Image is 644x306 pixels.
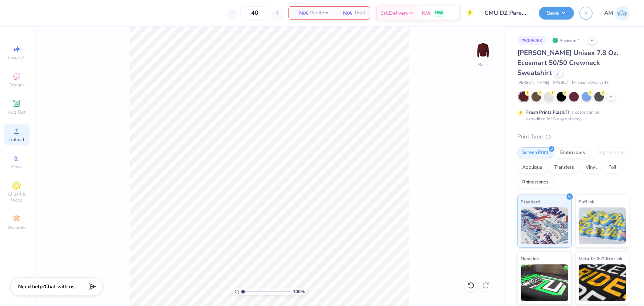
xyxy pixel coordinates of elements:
img: Arvi Mikhail Parcero [615,6,629,20]
div: Vinyl [581,162,602,173]
span: [PERSON_NAME] [517,80,549,86]
span: N/A [293,9,308,17]
span: Decorate [8,224,25,230]
span: N/A [422,9,431,17]
strong: Need help? [18,283,45,290]
div: Foil [604,162,621,173]
span: 100 % [293,288,305,295]
span: Total [354,9,365,17]
div: Transfers [549,162,579,173]
span: Neon Ink [521,255,539,262]
div: Back [478,61,488,68]
div: Rhinestones [517,177,553,188]
span: Per Item [310,9,328,17]
img: Standard [521,207,568,244]
span: Upload [9,137,24,142]
span: # P1607 [553,80,568,86]
a: AM [604,6,629,20]
strong: Fresh Prints Flash: [526,109,565,115]
span: Standard [521,198,540,206]
div: Applique [517,162,547,173]
span: AM [604,9,613,17]
span: Clipart & logos [4,191,30,203]
div: This color can be expedited for 5 day delivery. [526,109,617,122]
span: Minimum Order: 24 + [572,80,609,86]
span: Metallic & Glitter Ink [579,255,622,262]
img: Back [476,43,490,58]
span: Greek [11,164,23,170]
button: Save [539,7,574,20]
div: Revision 1 [550,36,584,45]
span: Chat with us. [45,283,76,290]
div: # 500545K [517,36,547,45]
div: Embroidery [555,147,590,158]
input: Untitled Design [479,6,533,20]
span: Image AI [8,55,25,61]
div: Digital Print [593,147,628,158]
div: Screen Print [517,147,553,158]
span: N/A [337,9,352,17]
span: Est. Delivery [380,9,408,17]
img: Puff Ink [579,207,626,244]
span: [PERSON_NAME] Unisex 7.8 Oz. Ecosmart 50/50 Crewneck Sweatshirt [517,48,618,77]
input: – – [240,6,269,20]
img: Metallic & Glitter Ink [579,264,626,301]
div: Print Type [517,133,629,141]
span: FREE [435,10,443,16]
span: Add Text [8,109,25,115]
span: Designs [8,82,25,88]
img: Neon Ink [521,264,568,301]
span: Puff Ink [579,198,594,206]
